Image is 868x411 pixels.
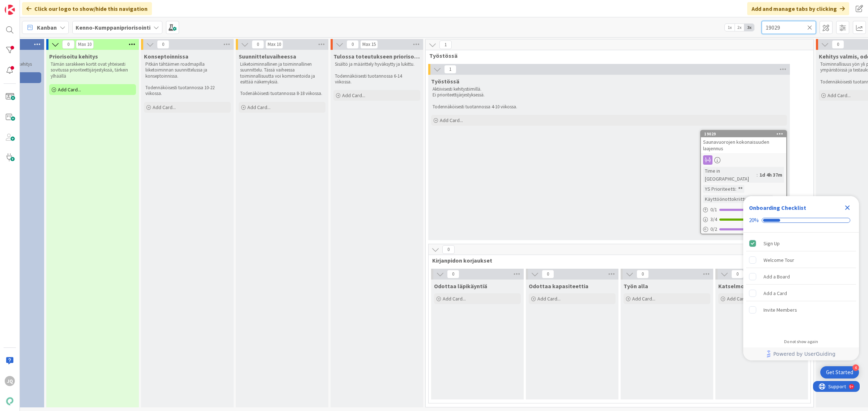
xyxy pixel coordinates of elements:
[542,270,554,278] span: 0
[239,53,296,60] span: Suunnitteluvaiheessa
[440,117,463,124] span: Add Card...
[703,139,769,152] span: Saunavuorojen kokonaisuuden laajennus
[746,302,856,318] div: Invite Members is incomplete.
[773,350,835,358] span: Powered by UserGuiding
[247,104,271,111] span: Add Card...
[58,86,81,93] span: Add Card...
[703,195,756,203] div: Käyttöönottokriittisyys
[701,215,786,224] div: 3/4
[757,195,773,203] div: KOAS
[447,270,459,278] span: 0
[749,217,759,224] div: 20%
[439,40,452,49] span: 1
[76,24,150,31] b: Kenno-Kumppanipriorisointi
[747,2,849,15] div: Add and manage tabs by clicking
[49,53,98,60] span: Priorisoitu kehitys
[433,92,786,98] p: Ei prioriteettijärjestyksessä.
[735,185,736,193] span: :
[747,347,855,360] a: Powered by UserGuiding
[743,233,859,334] div: Checklist items
[335,73,419,85] p: Todennäköisesti tuotannossa 6-14 viikossa.
[362,43,376,46] div: Max 15
[735,24,744,31] span: 2x
[852,364,859,371] div: 4
[763,306,797,314] div: Invite Members
[827,92,851,99] span: Add Card...
[433,104,786,110] p: Todennäköisesti tuotannossa 4-10 viikossa.
[637,270,649,278] span: 0
[624,282,648,290] span: Työn alla
[710,206,717,213] span: 0 / 1
[718,282,764,290] span: Katselmoitavana
[51,61,135,79] p: Tämän sarakkeen kortit ovat yhteisesti sovitussa prioriteettijärjestykssä, tärkein ylhäällä
[701,205,786,214] div: 0/1
[252,40,264,49] span: 0
[710,225,717,233] span: 0 / 2
[157,40,169,49] span: 0
[700,130,787,234] a: 19029Saunavuorojen kokonaisuuden laajennusTime in [GEOGRAPHIC_DATA]:1d 4h 37mYS Prioriteetti:**Kä...
[5,376,15,386] div: JQ
[434,282,487,290] span: Odottaa läpikäyntiä
[701,131,786,153] div: 19029Saunavuorojen kokonaisuuden laajennus
[703,167,757,183] div: Time in [GEOGRAPHIC_DATA]
[346,40,359,49] span: 0
[784,339,818,345] div: Do not show again
[145,61,229,79] p: Pitkän tähtäimen roadmapilla liiketoiminnan suunnittelussa ja konseptoinnissa.
[5,396,15,406] img: avatar
[429,52,804,59] span: Työstössä
[529,282,588,290] span: Odottaa kapasiteettia
[444,65,456,74] span: 1
[15,1,33,10] span: Support
[746,269,856,285] div: Add a Board is incomplete.
[744,24,754,31] span: 3x
[153,104,176,111] span: Add Card...
[763,272,790,281] div: Add a Board
[704,131,786,137] div: 19029
[37,3,40,9] div: 9+
[710,216,717,223] span: 3 / 4
[743,196,859,360] div: Checklist Container
[701,131,786,137] div: 19029
[342,92,365,99] span: Add Card...
[62,40,75,49] span: 0
[240,91,324,96] p: Todenäköisesti tuotannossa 8-18 viikossa.
[762,21,816,34] input: Quick Filter...
[432,257,801,264] span: Kirjanpidon korjaukset
[442,245,455,254] span: 0
[731,270,744,278] span: 0
[725,24,735,31] span: 1x
[746,252,856,268] div: Welcome Tour is incomplete.
[144,53,188,60] span: Konseptoinnissa
[763,239,780,248] div: Sign Up
[240,61,324,85] p: Liiketoiminnallinen ja toiminnallinen suunnittelu. Tässä vaiheessa toiminnallisuutta voi kommento...
[335,61,419,67] p: Sisältö ja määrittely hyväksytty ja lukittu.
[749,217,853,224] div: Checklist progress: 20%
[537,295,561,302] span: Add Card...
[749,203,806,212] div: Onboarding Checklist
[703,185,735,193] div: YS Prioriteetti
[632,295,655,302] span: Add Card...
[727,295,750,302] span: Add Card...
[78,43,92,46] div: Max 10
[756,195,757,203] span: :
[758,171,784,179] div: 1d 4h 37m
[743,347,859,360] div: Footer
[746,235,856,251] div: Sign Up is complete.
[757,171,758,179] span: :
[842,202,853,213] div: Close Checklist
[145,85,229,97] p: Todennäköisesti tuotannossa 10-22 viikossa.
[5,5,15,15] img: Visit kanbanzone.com
[333,53,420,60] span: Tulossa toteutukseen priorisoituna
[701,225,786,234] div: 0/2
[832,40,844,49] span: 0
[431,78,459,85] span: Työstössä
[763,289,787,298] div: Add a Card
[433,86,786,92] p: Aktiivisesti kehitystiimillä.
[443,295,466,302] span: Add Card...
[746,285,856,301] div: Add a Card is incomplete.
[22,2,152,15] div: Click our logo to show/hide this navigation
[763,256,794,264] div: Welcome Tour
[37,23,57,32] span: Kanban
[268,43,281,46] div: Max 10
[826,369,853,376] div: Get Started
